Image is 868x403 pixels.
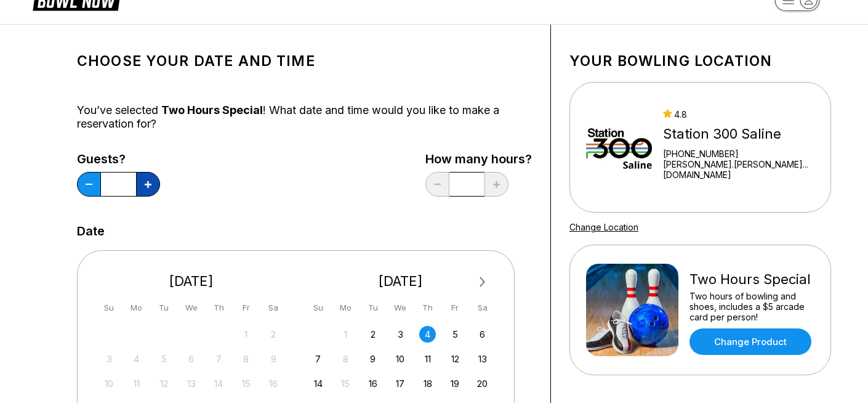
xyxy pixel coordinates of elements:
div: [DATE] [305,273,496,290]
div: Two hours of bowling and shoes, includes a $5 arcade card per person! [689,291,814,322]
div: Station 300 Saline [663,126,814,142]
div: Choose Thursday, September 18th, 2025 [419,375,436,392]
div: Not available Monday, September 1st, 2025 [337,326,354,343]
div: Not available Thursday, August 7th, 2025 [211,351,227,367]
button: Next Month [473,272,492,292]
div: We [392,299,409,316]
label: Guests? [77,152,160,166]
div: Not available Thursday, August 14th, 2025 [211,375,227,392]
div: Choose Friday, September 19th, 2025 [447,375,464,392]
div: Fr [447,299,464,316]
div: Choose Thursday, September 11th, 2025 [419,351,436,367]
div: Not available Tuesday, August 12th, 2025 [156,375,172,392]
div: Not available Saturday, August 2nd, 2025 [265,326,282,343]
div: We [183,299,199,316]
div: [DATE] [96,273,287,290]
div: Choose Wednesday, September 10th, 2025 [392,351,409,367]
div: 4.8 [663,109,814,120]
div: Two Hours Special [689,271,814,288]
div: Not available Friday, August 1st, 2025 [238,326,254,343]
div: Su [310,299,326,316]
label: How many hours? [425,152,532,166]
a: Change Product [689,328,811,355]
div: Choose Thursday, September 4th, 2025 [419,326,436,343]
div: Not available Monday, August 11th, 2025 [128,375,145,392]
div: Choose Saturday, September 13th, 2025 [474,351,491,367]
a: Change Location [569,222,638,232]
div: Sa [265,299,282,316]
div: Su [101,299,118,316]
div: Choose Sunday, September 7th, 2025 [310,351,326,367]
div: Not available Saturday, August 16th, 2025 [265,375,282,392]
div: Not available Wednesday, August 13th, 2025 [183,375,199,392]
div: You’ve selected ! What date and time would you like to make a reservation for? [77,104,532,131]
div: Choose Wednesday, September 17th, 2025 [392,375,409,392]
div: Not available Friday, August 8th, 2025 [238,351,254,367]
h1: Your bowling location [569,52,831,70]
div: Choose Tuesday, September 2nd, 2025 [364,326,381,343]
div: Not available Monday, August 4th, 2025 [128,351,145,367]
div: Not available Monday, September 15th, 2025 [337,375,354,392]
div: Tu [364,299,381,316]
div: Not available Tuesday, August 5th, 2025 [156,351,172,367]
div: Not available Saturday, August 9th, 2025 [265,351,282,367]
div: Fr [238,299,254,316]
a: [PERSON_NAME].[PERSON_NAME]...[DOMAIN_NAME] [663,159,814,180]
div: Choose Tuesday, September 16th, 2025 [364,375,381,392]
span: Two Hours Special [161,104,263,116]
div: [PHONE_NUMBER] [663,149,814,159]
div: Not available Sunday, August 3rd, 2025 [101,351,118,367]
div: Choose Saturday, September 20th, 2025 [474,375,491,392]
div: Choose Friday, September 5th, 2025 [447,326,464,343]
div: Not available Wednesday, August 6th, 2025 [183,351,199,367]
div: Choose Wednesday, September 3rd, 2025 [392,326,409,343]
div: Mo [128,299,145,316]
div: Not available Friday, August 15th, 2025 [238,375,254,392]
div: Choose Friday, September 12th, 2025 [447,351,464,367]
div: Tu [156,299,172,316]
img: Station 300 Saline [586,101,652,193]
img: Two Hours Special [586,264,678,356]
div: Th [211,299,227,316]
div: Not available Monday, September 8th, 2025 [337,351,354,367]
div: Sa [474,299,491,316]
div: Choose Tuesday, September 9th, 2025 [364,351,381,367]
div: Not available Sunday, August 10th, 2025 [101,375,118,392]
div: Choose Sunday, September 14th, 2025 [310,375,326,392]
h1: Choose your Date and time [77,52,532,70]
label: Date [77,224,105,238]
div: Th [419,299,436,316]
div: Mo [337,299,354,316]
div: Choose Saturday, September 6th, 2025 [474,326,491,343]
